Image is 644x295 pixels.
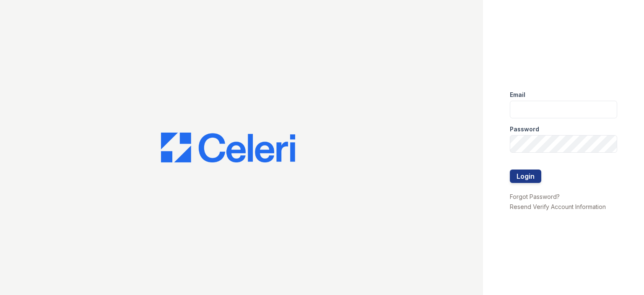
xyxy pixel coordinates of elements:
[510,125,539,133] label: Password
[510,170,541,183] button: Login
[161,133,295,163] img: CE_Logo_Blue-a8612792a0a2168367f1c8372b55b34899dd931a85d93a1a3d3e32e68fde9ad4.png
[510,193,560,200] a: Forgot Password?
[510,91,525,99] label: Email
[510,203,606,210] a: Resend Verify Account Information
